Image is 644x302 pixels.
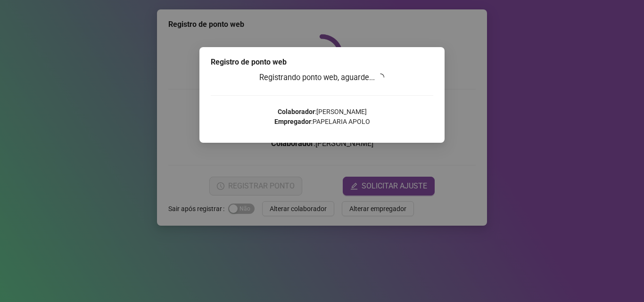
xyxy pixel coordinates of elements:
p: : [PERSON_NAME] : PAPELARIA APOLO [211,107,433,127]
strong: Empregador [274,118,311,125]
strong: Colaborador [278,108,315,115]
h3: Registrando ponto web, aguarde... [211,72,433,84]
span: loading [377,73,384,81]
div: Registro de ponto web [211,57,433,68]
